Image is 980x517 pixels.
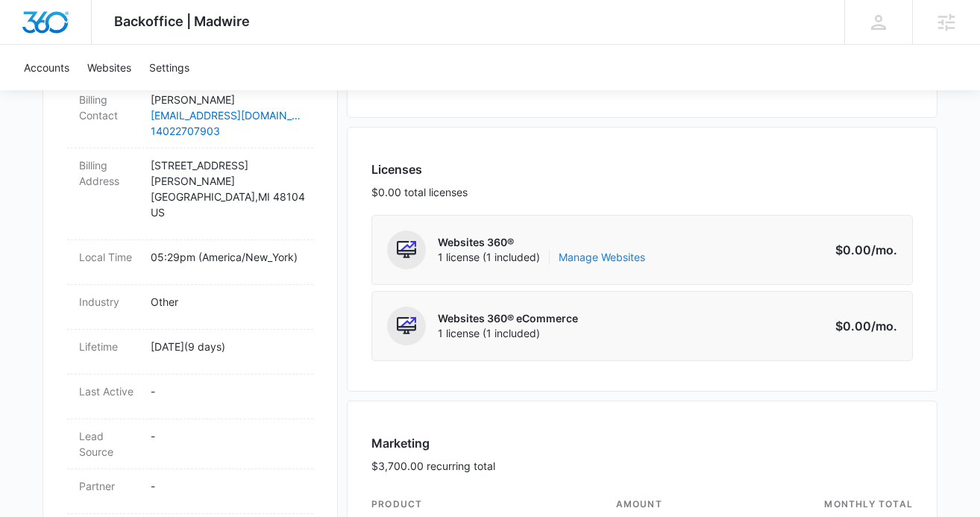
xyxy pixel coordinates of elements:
div: Local Time05:29pm (America/New_York) [67,240,313,285]
span: /mo. [871,242,897,257]
dt: Local Time [79,249,139,265]
dt: Lead Source [79,428,139,460]
p: [PERSON_NAME] [151,92,301,107]
a: Manage Websites [559,250,645,265]
div: Lead Source- [67,419,313,469]
a: [EMAIL_ADDRESS][DOMAIN_NAME] [151,107,301,123]
a: Settings [140,45,198,90]
dt: Industry [79,294,139,310]
dt: Partner [79,478,139,494]
p: Websites 360® eCommerce [438,311,578,326]
p: 05:29pm ( America/New_York ) [151,249,301,265]
div: Billing Address[STREET_ADDRESS][PERSON_NAME][GEOGRAPHIC_DATA],MI 48104US [67,148,313,240]
p: $0.00 total licenses [371,184,468,200]
a: Websites [78,45,140,90]
h3: Marketing [371,434,495,452]
div: Last Active- [67,375,313,419]
p: $0.00 [827,241,897,259]
span: /mo. [871,319,897,333]
dt: Lifetime [79,339,139,354]
dt: Billing Address [79,157,139,189]
span: 1 license (1 included) [438,326,578,341]
span: Backoffice | Madwire [114,13,250,29]
p: - [151,383,301,399]
dt: Last Active [79,383,139,399]
p: [DATE] ( 9 days ) [151,339,301,354]
p: $3,700.00 recurring total [371,458,495,474]
p: - [151,428,301,444]
span: 1 license (1 included) [438,250,645,265]
div: IndustryOther [67,285,313,330]
a: Accounts [15,45,78,90]
div: Lifetime[DATE](9 days) [67,330,313,375]
div: Partner- [67,469,313,514]
p: [STREET_ADDRESS] [PERSON_NAME][GEOGRAPHIC_DATA] , MI 48104 US [151,157,301,220]
div: Billing Contact[PERSON_NAME][EMAIL_ADDRESS][DOMAIN_NAME]14022707903 [67,83,313,148]
h3: Licenses [371,160,468,178]
a: 14022707903 [151,123,301,139]
p: Websites 360® [438,235,645,250]
p: - [151,478,301,494]
dt: Billing Contact [79,92,139,123]
p: $0.00 [827,317,897,335]
p: Other [151,294,301,310]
